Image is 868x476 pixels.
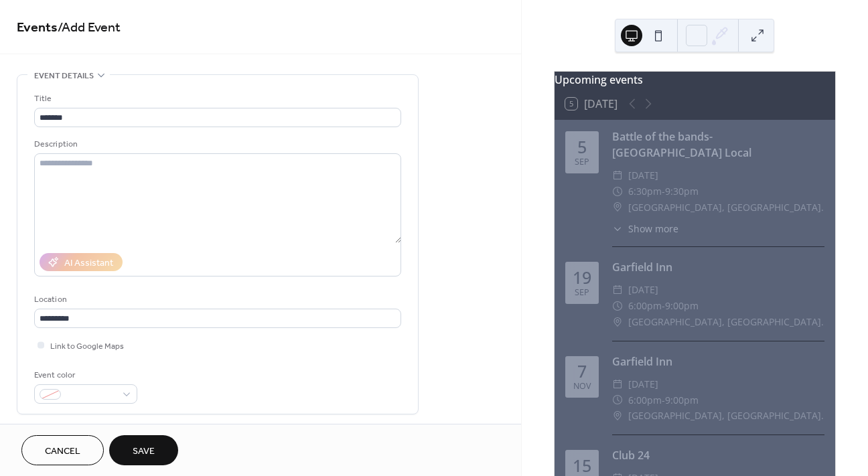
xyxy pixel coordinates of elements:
[612,200,623,216] div: ​
[34,368,135,382] div: Event color
[612,392,623,408] div: ​
[612,129,824,161] div: Battle of the bands- [GEOGRAPHIC_DATA] Local
[133,445,155,459] span: Save
[665,183,699,200] span: 9:30pm
[628,167,658,183] span: [DATE]
[21,435,104,465] button: Cancel
[612,222,678,236] button: ​Show more
[612,376,623,392] div: ​
[573,457,591,474] div: 15
[573,269,591,286] div: 19
[612,314,623,330] div: ​
[58,15,121,41] span: / Add Event
[628,392,662,408] span: 6:00pm
[662,183,665,200] span: -
[612,298,623,314] div: ​
[612,408,623,424] div: ​
[628,200,824,216] span: [GEOGRAPHIC_DATA], [GEOGRAPHIC_DATA].
[34,69,94,83] span: Event details
[662,298,665,314] span: -
[628,183,662,200] span: 6:30pm
[34,137,399,151] div: Description
[628,408,824,424] span: [GEOGRAPHIC_DATA], [GEOGRAPHIC_DATA].
[612,222,623,236] div: ​
[665,392,699,408] span: 9:00pm
[17,15,58,41] a: Events
[612,259,824,275] div: Garfield Inn
[555,72,835,88] div: Upcoming events
[109,435,178,465] button: Save
[34,92,399,106] div: Title
[575,289,589,297] div: Sep
[612,282,623,298] div: ​
[50,339,124,353] span: Link to Google Maps
[577,363,587,380] div: 7
[612,183,623,200] div: ​
[575,158,589,167] div: Sep
[628,298,662,314] span: 6:00pm
[612,167,623,183] div: ​
[628,314,824,330] span: [GEOGRAPHIC_DATA], [GEOGRAPHIC_DATA].
[573,382,591,391] div: Nov
[665,298,699,314] span: 9:00pm
[628,222,678,236] span: Show more
[662,392,665,408] span: -
[612,447,824,463] div: Club 24
[577,139,587,155] div: 5
[34,293,399,307] div: Location
[628,376,658,392] span: [DATE]
[612,353,824,370] div: Garfield Inn
[45,445,80,459] span: Cancel
[628,282,658,298] span: [DATE]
